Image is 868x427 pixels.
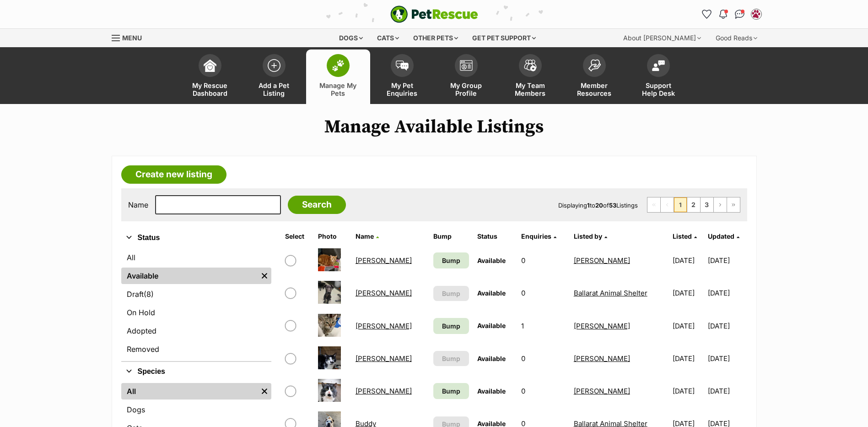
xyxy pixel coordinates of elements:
a: Page 3 [701,197,713,212]
div: Status [121,247,271,361]
span: Updated [708,232,734,240]
a: Manage My Pets [306,49,370,104]
input: Search [288,196,346,214]
span: Name [356,232,374,240]
td: 1 [518,310,569,342]
a: [PERSON_NAME] [574,387,630,395]
a: [PERSON_NAME] [574,256,630,265]
img: Ballarat Animal Shelter profile pic [752,10,761,19]
img: notifications-46538b983faf8c2785f20acdc204bb7945ddae34d4c08c2a6579f10ce5e182be.svg [719,10,727,19]
a: Add a Pet Listing [242,49,306,104]
td: [DATE] [708,375,746,407]
th: Select [281,229,313,244]
td: [DATE] [708,343,746,374]
a: Dogs [121,401,271,418]
a: PetRescue [390,5,478,23]
a: [PERSON_NAME] [574,322,630,330]
a: All [121,249,271,266]
img: team-members-icon-5396bd8760b3fe7c0b43da4ab00e1e3bb1a5d9ba89233759b79545d2d3fc5d0d.svg [524,60,537,71]
a: Adopted [121,323,271,339]
td: [DATE] [669,245,707,276]
span: Available [477,289,506,297]
a: Listed [673,232,697,240]
span: Member Resources [574,82,615,97]
button: Notifications [716,7,731,22]
span: translation missing: en.admin.listings.index.attributes.enquiries [521,232,551,240]
td: [DATE] [669,375,707,407]
nav: Pagination [647,197,740,213]
a: Enquiries [521,232,556,240]
span: Available [477,387,506,395]
button: Bump [433,351,469,366]
a: Create new listing [121,165,226,184]
strong: 1 [587,202,590,209]
span: My Team Members [510,82,551,97]
th: Status [474,229,517,244]
img: dashboard-icon-eb2f2d2d3e046f16d808141f083e7271f6b2e854fb5c12c21221c1fb7104beca.svg [204,59,216,72]
button: My account [749,7,764,22]
div: Cats [371,29,405,47]
a: My Team Members [498,49,562,104]
span: Displaying to of Listings [558,202,638,209]
td: [DATE] [708,277,746,309]
img: add-pet-listing-icon-0afa8454b4691262ce3f59096e99ab1cd57d4a30225e0717b998d2c9b9846f56.svg [268,59,280,72]
img: logo-e224e6f780fb5917bec1dbf3a21bbac754714ae5b6737aabdf751b685950b380.svg [390,5,478,23]
span: Previous page [661,197,674,212]
td: 0 [518,375,569,407]
span: My Rescue Dashboard [189,82,231,97]
span: Bump [442,386,460,396]
a: My Group Profile [434,49,498,104]
a: Last page [727,197,740,212]
img: pet-enquiries-icon-7e3ad2cf08bfb03b45e93fb7055b45f3efa6380592205ae92323e6603595dc1f.svg [396,60,409,71]
td: [DATE] [708,245,746,276]
span: Manage My Pets [318,82,359,97]
button: Species [121,366,271,378]
a: Removed [121,341,271,357]
span: My Pet Enquiries [382,82,423,97]
a: Draft [121,286,271,302]
span: First page [647,197,660,212]
img: manage-my-pets-icon-02211641906a0b7f246fdf0571729dbe1e7629f14944591b6c1af311fb30b64b.svg [332,60,345,71]
span: Bump [442,289,460,298]
img: help-desk-icon-fdf02630f3aa405de69fd3d07c3f3aa587a6932b1a1747fa1d2bba05be0121f9.svg [652,60,665,71]
span: Listed by [574,232,602,240]
td: 0 [518,343,569,374]
a: [PERSON_NAME] [356,289,412,297]
label: Name [128,201,148,209]
ul: Account quick links [700,7,764,22]
a: Remove filter [258,268,271,284]
a: Support Help Desk [626,49,690,104]
div: About [PERSON_NAME] [617,29,707,47]
a: Available [121,268,258,284]
a: [PERSON_NAME] [356,387,412,395]
span: Bump [442,256,460,265]
span: Menu [122,34,142,42]
strong: 53 [609,202,616,209]
img: chat-41dd97257d64d25036548639549fe6c8038ab92f7586957e7f3b1b290dea8141.svg [735,10,744,19]
img: member-resources-icon-8e73f808a243e03378d46382f2149f9095a855e16c252ad45f914b54edf8863c.svg [588,59,601,71]
span: Bump [442,354,460,363]
a: Menu [112,29,148,45]
span: Available [477,322,506,329]
span: Add a Pet Listing [253,82,295,97]
span: Listed [673,232,692,240]
a: Name [356,232,379,240]
a: On Hold [121,304,271,321]
a: My Pet Enquiries [370,49,434,104]
a: Conversations [733,7,747,22]
a: [PERSON_NAME] [574,354,630,363]
img: group-profile-icon-3fa3cf56718a62981997c0bc7e787c4b2cf8bcc04b72c1350f741eb67cf2f40e.svg [460,60,473,71]
div: Dogs [333,29,369,47]
a: Ballarat Animal Shelter [574,289,647,297]
div: Get pet support [466,29,542,47]
a: Listed by [574,232,607,240]
a: Page 2 [687,197,700,212]
td: 0 [518,277,569,309]
div: Other pets [407,29,464,47]
span: (8) [144,289,154,300]
button: Bump [433,286,469,301]
a: [PERSON_NAME] [356,322,412,330]
a: My Rescue Dashboard [178,49,242,104]
a: All [121,383,258,400]
div: Good Reads [709,29,764,47]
